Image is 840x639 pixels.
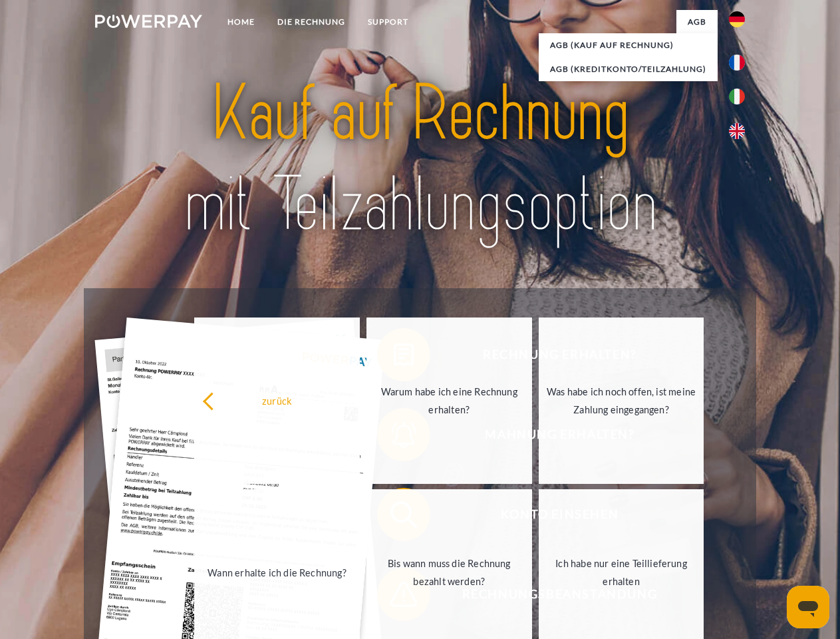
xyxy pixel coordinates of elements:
div: zurück [202,391,352,409]
img: en [729,123,745,139]
a: SUPPORT [356,10,420,34]
img: de [729,11,745,27]
iframe: Schaltfläche zum Öffnen des Messaging-Fensters [787,586,829,628]
a: DIE RECHNUNG [266,10,356,34]
a: AGB (Kauf auf Rechnung) [539,33,718,57]
div: Was habe ich noch offen, ist meine Zahlung eingegangen? [547,383,696,419]
div: Ich habe nur eine Teillieferung erhalten [547,554,696,590]
div: Bis wann muss die Rechnung bezahlt werden? [374,554,524,590]
a: AGB (Kreditkonto/Teilzahlung) [539,57,718,81]
a: agb [676,10,718,34]
img: logo-powerpay-white.svg [95,15,202,28]
div: Warum habe ich eine Rechnung erhalten? [374,383,524,419]
div: Wann erhalte ich die Rechnung? [202,563,352,581]
img: fr [729,55,745,71]
a: Home [216,10,266,34]
img: it [729,89,745,105]
a: Was habe ich noch offen, ist meine Zahlung eingegangen? [539,318,704,484]
img: title-powerpay_de.svg [127,64,713,255]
